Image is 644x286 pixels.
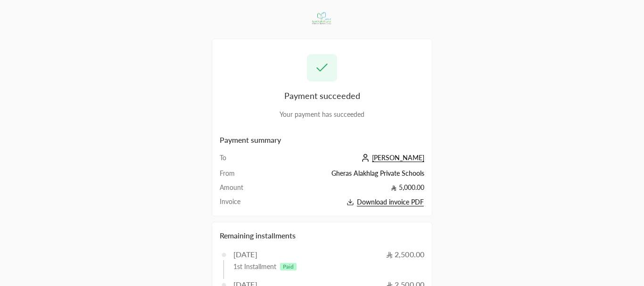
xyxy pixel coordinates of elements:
[220,197,261,208] td: Invoice
[220,134,424,146] h2: Payment summary
[233,262,276,271] span: 1st Installment
[220,230,424,241] div: Remaining installments
[372,154,424,162] span: [PERSON_NAME]
[261,183,424,197] td: 5,000.00
[386,250,425,259] span: 2,500.00
[280,263,297,270] span: Paid
[261,169,424,183] td: Gheras Alakhlag Private Schools
[357,198,424,206] span: Download invoice PDF
[220,110,424,119] div: Your payment has succeeded
[306,6,337,31] img: Company Logo
[220,89,424,102] div: Payment succeeded
[261,197,424,208] button: Download invoice PDF
[220,169,261,183] td: From
[233,249,257,260] div: [DATE]
[359,154,424,162] a: [PERSON_NAME]
[220,183,261,197] td: Amount
[220,153,261,169] td: To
